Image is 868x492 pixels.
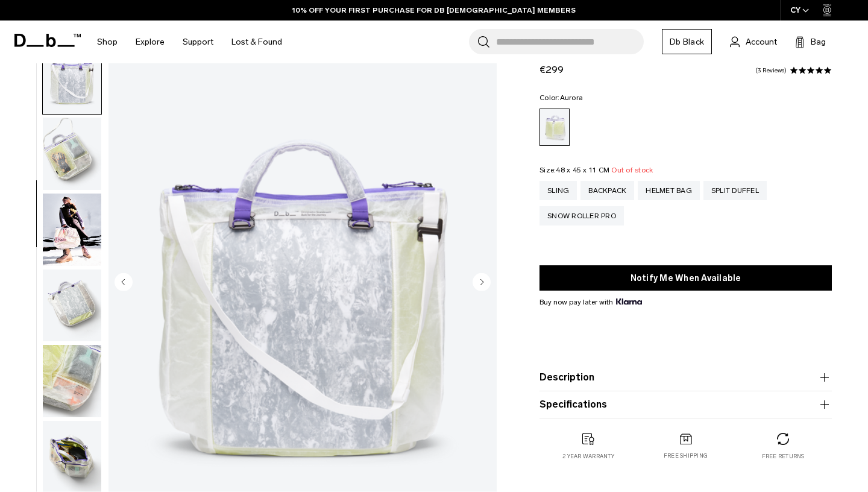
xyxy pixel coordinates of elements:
button: Weigh Lighter Helmet Bag 32L Aurora [42,193,102,266]
p: Free shipping [664,452,708,460]
img: Weigh_Lighter_Helmet_Bag_32L_5.png [43,270,101,342]
span: Account [746,36,777,48]
p: Free returns [762,452,805,461]
a: Aurora [539,109,570,146]
nav: Main Navigation [88,20,291,63]
button: Weigh_Lighter_Helmet_Bag_32L_4.png [42,117,102,191]
button: Previous slide [115,273,133,294]
img: {"height" => 20, "alt" => "Klarna"} [616,298,642,304]
span: Aurora [560,93,583,102]
span: Bag [811,36,826,48]
a: Shop [97,20,118,63]
a: Explore [136,20,165,63]
a: Helmet Bag [638,181,700,200]
a: 3 reviews [755,68,787,74]
button: Weigh_Lighter_Helmet_Bag_32L_5.png [42,269,102,342]
span: 48 x 45 x 11 CM [556,166,609,174]
a: Sling [539,181,577,200]
a: Backpack [580,181,634,200]
img: Weigh_Lighter_Helmet_Bag_32L_3.png [43,42,101,114]
a: Account [730,34,777,49]
button: Weigh_Lighter_Helmet_Bag_32L_6.png [42,344,102,418]
span: Out of stock [611,166,653,174]
a: Db Black [662,29,712,54]
img: Weigh_Lighter_Helmet_Bag_32L_6.png [43,345,101,417]
a: Support [183,20,213,63]
span: €299 [539,64,564,75]
a: Lost & Found [231,20,282,63]
button: Next slide [473,273,491,294]
button: Notify Me When Available [539,265,832,291]
a: 10% OFF YOUR FIRST PURCHASE FOR DB [DEMOGRAPHIC_DATA] MEMBERS [292,5,576,16]
button: Bag [795,34,826,49]
button: Weigh_Lighter_Helmet_Bag_32L_3.png [42,41,102,115]
legend: Size: [539,166,653,174]
span: Buy now pay later with [539,297,642,307]
button: Specifications [539,397,832,412]
img: Weigh Lighter Helmet Bag 32L Aurora [43,194,101,266]
button: Description [539,370,832,385]
img: Weigh_Lighter_Helmet_Bag_32L_4.png [43,118,101,190]
legend: Color: [539,94,583,101]
a: Snow Roller Pro [539,206,624,225]
a: Split Duffel [703,181,767,200]
p: 2 year warranty [562,452,614,461]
